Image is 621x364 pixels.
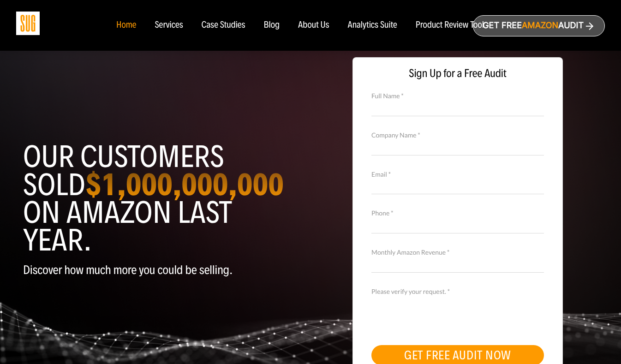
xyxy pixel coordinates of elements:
a: Analytics Suite [348,20,397,30]
span: Sign Up for a Free Audit [362,67,553,80]
a: Services [155,20,183,30]
p: Discover how much more you could be selling. [23,263,304,277]
label: Monthly Amazon Revenue * [371,247,544,257]
a: Case Studies [202,20,245,30]
label: Email * [371,169,544,179]
a: Blog [264,20,280,30]
h1: Our customers sold on Amazon last year. [23,143,304,254]
a: Product Review Tool [416,20,484,30]
label: Full Name * [371,91,544,101]
label: Company Name * [371,130,544,140]
span: Amazon [522,21,558,30]
input: Email * [371,178,544,194]
input: Contact Number * [371,217,544,233]
iframe: reCAPTCHA [371,295,512,331]
a: About Us [298,20,329,30]
img: Sug [16,12,40,35]
label: Please verify your request. * [371,286,544,297]
input: Company Name * [371,139,544,155]
label: Phone * [371,208,544,218]
input: Full Name * [371,100,544,116]
a: Get freeAmazonAudit [473,15,605,36]
strong: $1,000,000,000 [85,166,284,203]
input: Monthly Amazon Revenue * [371,257,544,273]
a: Home [116,20,136,30]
